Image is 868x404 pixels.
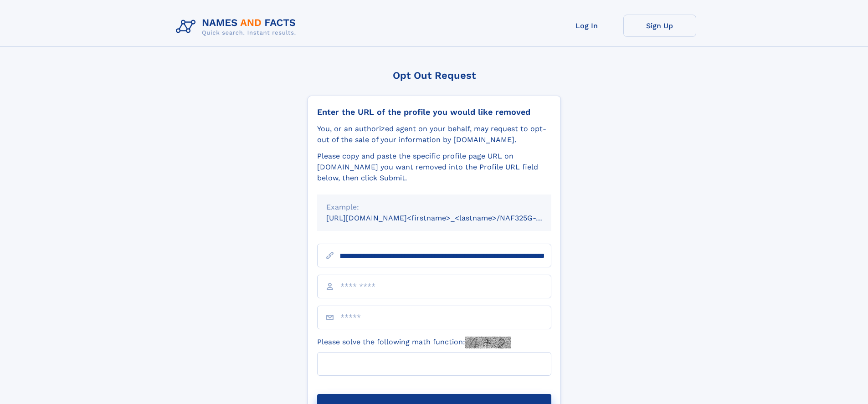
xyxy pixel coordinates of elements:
[317,337,511,348] label: Please solve the following math function:
[317,107,551,117] div: Enter the URL of the profile you would like removed
[317,123,551,145] div: You, or an authorized agent on your behalf, may request to opt-out of the sale of your informatio...
[623,15,696,37] a: Sign Up
[317,151,551,184] div: Please copy and paste the specific profile page URL on [DOMAIN_NAME] you want removed into the Pr...
[550,15,623,37] a: Log In
[326,202,542,213] div: Example:
[326,214,569,222] small: [URL][DOMAIN_NAME]<firstname>_<lastname>/NAF325G-xxxxxxxx
[308,70,561,81] div: Opt Out Request
[172,15,303,39] img: Logo Names and Facts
